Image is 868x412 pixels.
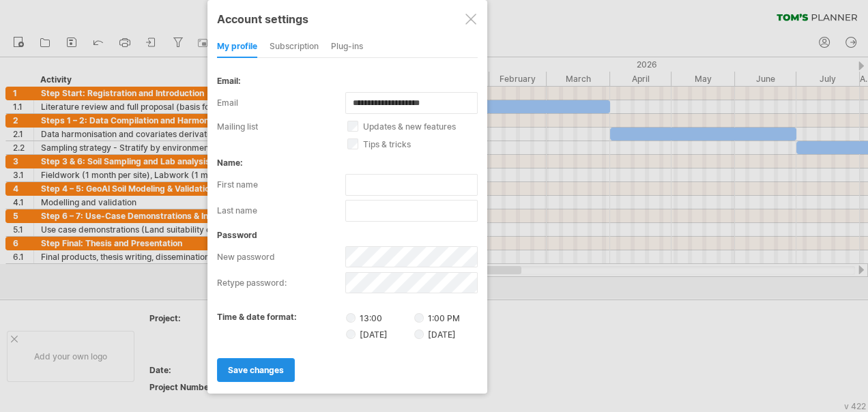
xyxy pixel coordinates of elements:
label: 1:00 PM [414,313,460,323]
div: Plug-ins [331,36,363,58]
label: time & date format: [217,312,297,322]
label: 13:00 [346,312,412,323]
input: [DATE] [346,329,356,339]
input: [DATE] [414,329,424,339]
div: email: [217,76,478,86]
div: name: [217,158,478,168]
div: my profile [217,36,257,58]
label: retype password: [217,272,345,294]
input: 1:00 PM [414,313,424,323]
label: mailing list [217,121,347,132]
div: Account settings [217,6,478,31]
label: new password [217,246,345,268]
label: [DATE] [414,329,456,340]
input: 13:00 [346,313,356,323]
label: last name [217,200,345,222]
label: first name [217,174,345,196]
span: save changes [228,365,284,375]
label: [DATE] [346,328,412,340]
a: save changes [217,358,295,382]
label: email [217,92,345,114]
div: subscription [270,36,319,58]
label: updates & new features [347,121,493,132]
label: tips & tricks [347,139,493,149]
div: password [217,230,478,240]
